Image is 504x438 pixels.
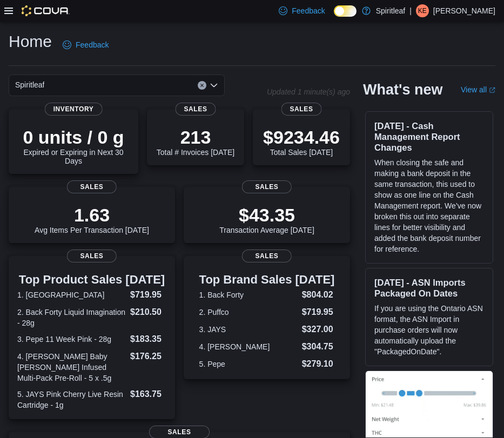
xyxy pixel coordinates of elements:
[199,273,335,286] h3: Top Brand Sales [DATE]
[302,288,335,301] dd: $804.02
[263,126,340,148] p: $9234.46
[17,351,126,383] dt: 4. [PERSON_NAME] Baby [PERSON_NAME] Infused Multi-Pack Pre-Roll - 5 x .5g
[334,5,357,17] input: Dark Mode
[302,358,335,370] dd: $279.10
[374,120,484,153] h3: [DATE] - Cash Management Report Changes
[22,5,70,16] img: Cova
[67,250,117,262] span: Sales
[15,78,44,91] span: Spiritleaf
[409,4,412,17] p: |
[9,31,52,52] h1: Home
[45,103,103,116] span: Inventory
[219,204,314,226] p: $43.35
[76,39,109,50] span: Feedback
[374,303,484,357] p: If you are using the Ontario ASN format, the ASN Import in purchase orders will now automatically...
[302,306,335,319] dd: $719.95
[242,180,292,193] span: Sales
[17,307,126,328] dt: 2. Back Forty Liquid Imagination - 28g
[130,350,166,363] dd: $176.25
[35,204,149,234] div: Avg Items Per Transaction [DATE]
[157,126,234,157] div: Total # Invoices [DATE]
[263,126,340,157] div: Total Sales [DATE]
[17,389,126,410] dt: 5. JAYS Pink Cherry Live Resin Cartridge - 1g
[17,126,130,148] p: 0 units / 0 g
[302,323,335,336] dd: $327.00
[242,250,292,262] span: Sales
[374,157,484,254] p: When closing the safe and making a bank deposit in the same transaction, this used to show as one...
[199,289,298,300] dt: 1. Back Forty
[17,334,126,345] dt: 3. Pepe 11 Week Pink - 28g
[374,277,484,299] h3: [DATE] - ASN Imports Packaged On Dates
[130,306,166,319] dd: $210.50
[210,81,218,90] button: Open list of options
[363,81,442,98] h2: What's new
[199,341,298,352] dt: 4. [PERSON_NAME]
[489,87,495,93] svg: External link
[35,204,149,226] p: 1.63
[219,204,314,234] div: Transaction Average [DATE]
[199,359,298,369] dt: 5. Pepe
[130,288,166,301] dd: $719.95
[376,4,405,17] p: Spiritleaf
[130,333,166,346] dd: $183.35
[281,103,322,116] span: Sales
[461,85,495,94] a: View allExternal link
[199,307,298,318] dt: 2. Puffco
[198,81,206,90] button: Clear input
[130,388,166,401] dd: $163.75
[199,324,298,335] dt: 3. JAYS
[157,126,234,148] p: 213
[433,4,495,17] p: [PERSON_NAME]
[418,4,427,17] span: KE
[267,87,350,96] p: Updated 1 minute(s) ago
[17,126,130,165] div: Expired or Expiring in Next 30 Days
[302,340,335,353] dd: $304.75
[292,5,325,16] span: Feedback
[58,34,113,56] a: Feedback
[17,273,166,286] h3: Top Product Sales [DATE]
[416,4,429,17] div: Kaitlyn E
[176,103,216,116] span: Sales
[17,289,126,300] dt: 1. [GEOGRAPHIC_DATA]
[67,180,117,193] span: Sales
